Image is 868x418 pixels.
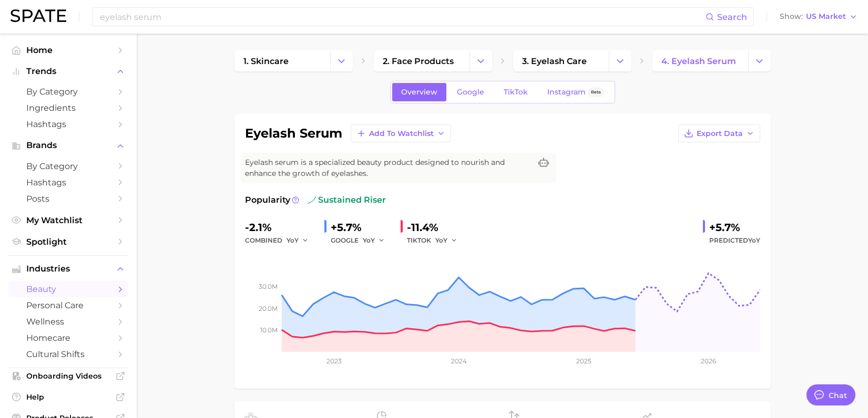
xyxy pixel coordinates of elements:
span: US Market [806,14,846,19]
span: Spotlight [26,237,110,247]
a: by Category [8,83,128,100]
a: InstagramBeta [538,83,613,101]
span: Help [26,392,110,402]
a: 4. eyelash serum [652,50,748,71]
span: Export Data [697,129,743,138]
span: Eyelash serum is a specialized beauty product designed to nourish and enhance the growth of eyela... [245,157,531,179]
button: YoY [435,234,458,247]
span: Overview [401,88,437,97]
a: Overview [392,83,446,101]
a: Spotlight [8,234,128,250]
span: Add to Watchlist [369,129,434,138]
a: Help [8,389,128,405]
span: Predicted [709,234,760,247]
button: Change Category [609,50,631,71]
span: Home [26,45,110,55]
span: Brands [26,141,110,150]
span: 4. eyelash serum [661,56,736,66]
a: 3. eyelash care [513,50,609,71]
input: Search here for a brand, industry, or ingredient [99,8,706,26]
div: +5.7% [709,219,760,236]
button: Change Category [748,50,771,71]
span: Onboarding Videos [26,371,110,381]
span: Show [780,14,803,19]
button: Trends [8,64,128,79]
span: Search [717,12,747,22]
a: cultural shifts [8,346,128,362]
span: Ingredients [26,103,110,113]
div: TIKTOK [407,234,465,247]
span: 1. skincare [243,56,289,66]
button: Add to Watchlist [351,124,451,142]
a: Posts [8,191,128,207]
a: homecare [8,330,128,346]
span: YoY [748,236,760,244]
a: 2. face products [374,50,469,71]
h1: eyelash serum [245,127,342,140]
tspan: 2023 [326,357,341,365]
a: 1. skincare [234,50,330,71]
button: Brands [8,138,128,153]
tspan: 2025 [576,357,591,365]
button: Export Data [678,124,760,142]
span: by Category [26,161,110,171]
div: -11.4% [407,219,465,236]
span: cultural shifts [26,349,110,359]
a: Google [448,83,493,101]
span: YoY [287,236,299,245]
a: Onboarding Videos [8,368,128,384]
img: sustained riser [308,196,316,204]
span: YoY [363,236,375,245]
span: Instagram [547,88,586,97]
button: YoY [363,234,385,247]
a: Home [8,42,128,58]
a: TikTok [495,83,537,101]
a: by Category [8,158,128,174]
tspan: 2024 [451,357,466,365]
span: YoY [435,236,447,245]
span: Industries [26,264,110,274]
span: TikTok [504,88,528,97]
span: sustained riser [308,194,386,206]
a: Hashtags [8,174,128,191]
span: Popularity [245,194,290,206]
button: ShowUS Market [777,10,860,24]
span: My Watchlist [26,215,110,225]
span: 2. face products [383,56,454,66]
span: beauty [26,284,110,294]
a: personal care [8,297,128,313]
span: Beta [591,88,601,97]
button: YoY [287,234,309,247]
span: Hashtags [26,177,110,187]
a: beauty [8,281,128,297]
span: Hashtags [26,119,110,129]
button: Change Category [330,50,353,71]
span: by Category [26,87,110,97]
span: Posts [26,194,110,204]
button: Change Category [469,50,492,71]
img: SPATE [11,9,66,22]
span: 3. eyelash care [522,56,587,66]
div: -2.1% [245,219,316,236]
a: Ingredients [8,100,128,116]
button: Industries [8,261,128,277]
span: Trends [26,67,110,76]
span: personal care [26,300,110,310]
span: Google [457,88,484,97]
div: GOOGLE [331,234,392,247]
span: homecare [26,333,110,343]
a: My Watchlist [8,212,128,228]
div: +5.7% [331,219,392,236]
a: wellness [8,313,128,330]
tspan: 2026 [701,357,716,365]
div: combined [245,234,316,247]
span: wellness [26,317,110,327]
a: Hashtags [8,116,128,132]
